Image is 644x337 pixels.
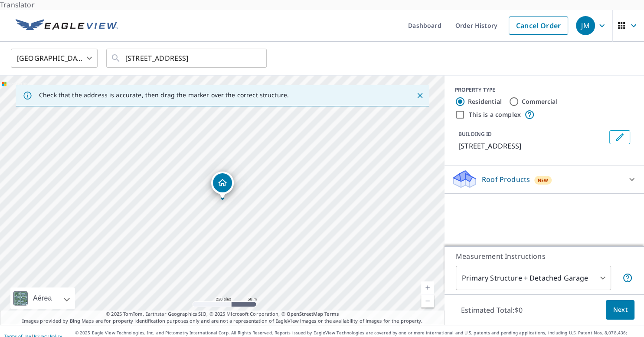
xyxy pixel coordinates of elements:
button: Edit building 1 [609,130,630,144]
label: Residential [468,97,502,106]
div: Aérea [30,287,55,309]
p: Roof Products [482,174,530,185]
a: Order History [448,10,504,42]
a: Nivel actual 17, alejar [421,294,434,307]
img: EV Logo [16,19,118,32]
p: Check that the address is accurate, then drag the marker over the correct structure. [39,91,289,99]
div: Aérea [10,287,75,309]
a: OpenStreetMap [287,311,323,317]
a: Cancel Order [509,17,568,35]
a: Terms [324,311,339,317]
p: [STREET_ADDRESS] [458,141,606,151]
div: [GEOGRAPHIC_DATA] [11,46,98,70]
div: PROPERTY TYPE [455,86,634,94]
label: Commercial [522,97,558,106]
span: © 2025 TomTom, Earthstar Geographics SIO, © 2025 Microsoft Corporation, © [106,311,339,318]
div: JM [576,16,595,35]
button: JM [572,10,612,42]
a: Dashboard [401,10,448,42]
div: Primary Structure + Detached Garage [456,266,611,290]
div: Roof ProductsNew [451,169,637,190]
span: Next [613,304,628,315]
p: Measurement Instructions [456,251,633,261]
div: Dropped pin, building 1, Residential property, 2217 W Milwaukee St Stoughton, WI 53589 [211,172,234,198]
a: EV Logo [10,10,123,42]
span: Your report will include the primary structure and a detached garage if one exists. [622,273,633,283]
p: BUILDING ID [458,130,492,138]
p: Estimated Total: $0 [454,301,530,320]
span: New [538,177,549,184]
a: Nivel actual 17, ampliar [421,281,434,294]
button: Next [606,300,634,320]
button: Close [414,90,425,101]
input: Search by address or latitude-longitude [125,46,249,70]
label: This is a complex [469,110,521,119]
